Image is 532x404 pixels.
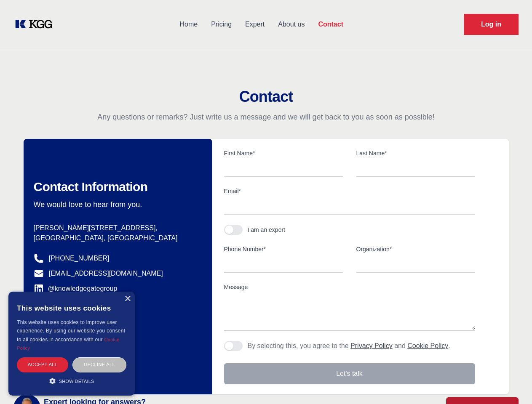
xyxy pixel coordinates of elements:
p: We would love to hear from you. [34,199,199,210]
h2: Contact [10,88,522,105]
a: Expert [238,13,271,35]
p: By selecting this, you agree to the and . [248,341,450,351]
div: This website uses cookies [17,298,126,318]
a: Pricing [204,13,238,35]
a: Request Demo [464,14,519,35]
label: Email* [224,187,475,195]
a: [EMAIL_ADDRESS][DOMAIN_NAME] [49,268,163,279]
a: About us [271,13,311,35]
label: First Name* [224,149,343,157]
a: KOL Knowledge Platform: Talk to Key External Experts (KEE) [13,18,59,31]
a: Privacy Policy [350,342,393,349]
label: Phone Number* [224,245,343,253]
div: Accept all [17,357,68,372]
div: Close [124,296,131,302]
a: Cookie Policy [17,337,120,351]
a: @knowledgegategroup [34,284,118,294]
p: [GEOGRAPHIC_DATA], [GEOGRAPHIC_DATA] [34,233,199,243]
span: This website uses cookies to improve user experience. By using our website you consent to all coo... [17,319,125,343]
p: [PERSON_NAME][STREET_ADDRESS], [34,223,199,233]
div: Show details [17,377,126,385]
button: Let's talk [224,363,475,384]
p: Any questions or remarks? Just write us a message and we will get back to you as soon as possible! [10,112,522,122]
a: Contact [311,13,350,35]
a: [PHONE_NUMBER] [49,253,110,263]
span: Show details [59,379,94,384]
iframe: Chat Widget [490,364,532,404]
label: Organization* [356,245,475,253]
div: Decline all [72,357,126,372]
div: I am an expert [248,226,286,234]
label: Last Name* [356,149,475,157]
label: Message [224,283,475,291]
a: Home [173,13,204,35]
a: Cookie Policy [407,342,448,349]
h2: Contact Information [34,179,199,194]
